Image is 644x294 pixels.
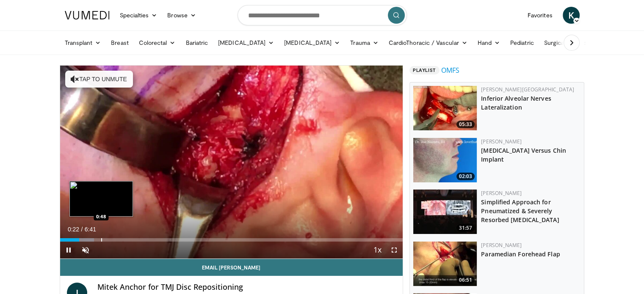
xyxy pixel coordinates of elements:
a: 05:33 [413,86,477,130]
a: [PERSON_NAME] [481,242,522,249]
a: Breast [106,34,133,51]
button: Unmute [77,242,94,258]
span: 05:33 [456,121,475,128]
a: Favorites [522,7,558,24]
span: Playlist [409,66,439,74]
a: [PERSON_NAME] [481,190,522,197]
video-js: Video Player [60,66,403,259]
a: [MEDICAL_DATA] Versus Chin Implant [481,146,566,163]
img: 43ae7317-39a9-4361-97d7-66b99429a8a3.150x105_q85_crop-smart_upscale.jpg [413,138,477,182]
a: Pediatric [505,34,539,51]
img: VuMedi Logo [65,11,110,19]
img: be4759fb-da36-40f3-a440-ef1ffeb136b6.150x105_q85_crop-smart_upscale.jpg [413,86,477,130]
img: 55f89568-1e35-4429-95e4-da2ce3104f73.150x105_q85_crop-smart_upscale.jpg [413,190,477,234]
a: [MEDICAL_DATA] [213,34,279,51]
a: 31:57 [413,190,477,234]
button: Tap to unmute [65,71,133,88]
a: Trauma [345,34,384,51]
a: [MEDICAL_DATA] [279,34,345,51]
span: 02:03 [456,173,475,180]
input: Search topics, interventions [238,5,407,25]
span: 6:41 [85,226,96,233]
a: Paramedian Forehead Flap [481,250,560,258]
img: image.jpeg [69,181,133,217]
span: 06:51 [456,276,475,284]
a: Hand [473,34,505,51]
a: Colorectal [134,34,181,51]
span: 31:57 [456,224,475,232]
a: Transplant [60,34,106,51]
a: Surgical Oncology [539,34,607,51]
div: Progress Bar [60,238,403,242]
a: OMFS [441,65,459,75]
a: Specialties [115,7,163,24]
a: Inferior Alveolar Nerves Lateralization [481,94,551,111]
a: Email [PERSON_NAME] [60,259,403,276]
a: Bariatric [180,34,213,51]
a: [PERSON_NAME] [481,138,522,145]
img: a9012ea9-fd0a-4d2b-bc99-04851df678cf.150x105_q85_crop-smart_upscale.jpg [413,242,477,286]
a: 06:51 [413,242,477,286]
button: Playback Rate [369,242,386,258]
a: Simplified Approach for Pneumatized & Severely Resorbed [MEDICAL_DATA] [481,198,559,224]
button: Fullscreen [386,242,403,258]
h4: Mitek Anchor for TMJ Disc Repositioning [97,283,396,292]
span: / [81,226,83,233]
a: 02:03 [413,138,477,182]
a: K [563,7,580,24]
a: Browse [162,7,201,24]
a: CardioThoracic / Vascular [384,34,473,51]
a: [PERSON_NAME][GEOGRAPHIC_DATA] [481,86,574,93]
span: 0:22 [68,226,79,233]
button: Pause [60,242,77,258]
